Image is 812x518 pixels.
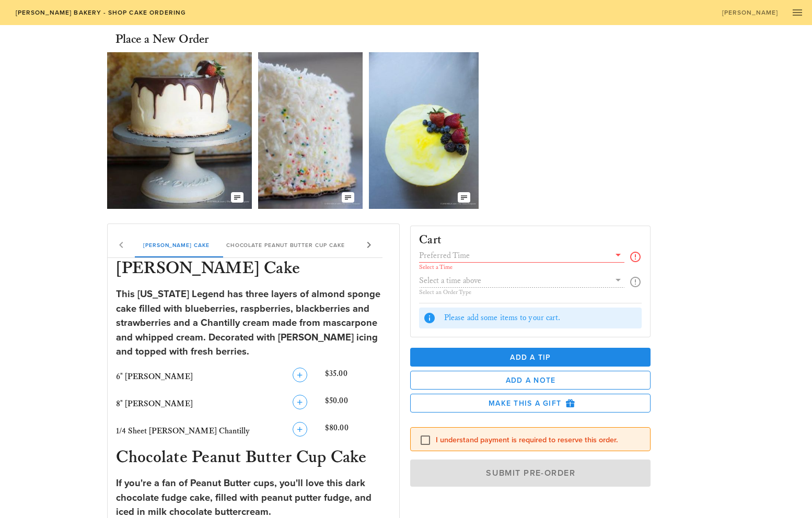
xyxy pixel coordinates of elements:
[419,353,642,362] span: Add a Tip
[722,9,779,16] span: [PERSON_NAME]
[419,398,642,408] span: Make this a Gift
[116,426,250,436] span: 1/4 Sheet [PERSON_NAME] Chantilly
[444,312,637,324] div: Please add some items to your cart.
[323,366,393,388] div: $35.00
[8,5,193,20] a: [PERSON_NAME] Bakery - Shop Cake Ordering
[217,232,353,257] div: Chocolate Peanut Butter Cup Cake
[410,394,651,413] button: Make this a Gift
[116,372,193,382] span: 6" [PERSON_NAME]
[410,371,651,390] button: Add a Note
[114,447,393,470] h3: Chocolate Peanut Butter Cup Cake
[422,468,639,478] span: Submit Pre-Order
[410,348,651,367] button: Add a Tip
[116,287,391,359] div: This [US_STATE] Legend has three layers of almond sponge cake filled with blueberries, raspberrie...
[116,399,193,409] span: 8" [PERSON_NAME]
[436,435,642,445] label: I understand payment is required to reserve this order.
[114,258,393,281] h3: [PERSON_NAME] Cake
[419,264,624,270] div: Select a Time
[353,232,470,257] div: Chocolate Butter Pecan Cake
[715,5,785,20] a: [PERSON_NAME]
[107,52,252,209] img: adomffm5ftbblbfbeqkk.jpg
[410,460,651,487] button: Submit Pre-Order
[419,234,442,246] h3: Cart
[369,52,479,209] img: vfgkldhn9pjhkwzhnerr.webp
[258,52,363,209] img: qzl0ivbhpoir5jt3lnxe.jpg
[323,393,393,416] div: $50.00
[323,420,393,443] div: $80.00
[15,9,186,16] span: [PERSON_NAME] Bakery - Shop Cake Ordering
[419,376,642,385] span: Add a Note
[419,249,610,262] input: Preferred Time
[135,232,218,257] div: [PERSON_NAME] Cake
[115,31,208,48] h3: Place a New Order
